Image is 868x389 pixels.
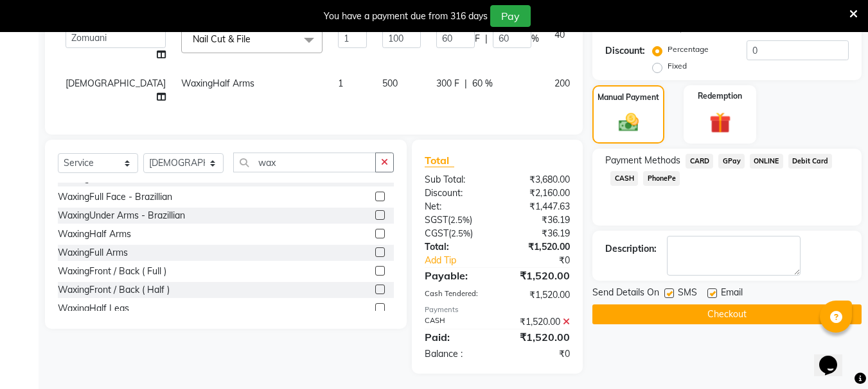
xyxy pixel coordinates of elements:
[721,286,743,302] span: Email
[425,228,448,239] span: CGST
[338,78,343,89] span: 1
[415,200,497,213] div: Net:
[610,171,638,186] span: CASH
[554,29,565,40] span: 40
[415,213,497,227] div: ( )
[497,315,580,329] div: ₹1,520.00
[450,215,470,225] span: 2.5%
[490,5,531,27] button: Pay
[451,228,470,238] span: 2.5%
[193,33,251,45] span: Nail Cut & File
[643,171,680,186] span: PhonePe
[472,77,493,90] span: 60 %
[668,44,709,55] label: Percentage
[415,173,497,186] div: Sub Total:
[497,200,580,213] div: ₹1,447.63
[668,60,687,72] label: Fixed
[415,240,497,254] div: Total:
[497,268,580,283] div: ₹1,520.00
[703,110,738,136] img: _gift.svg
[58,302,129,315] div: WaxingHalf Legs
[605,44,645,58] div: Discount:
[58,209,185,222] div: WaxingUnder Arms - Brazillian
[324,10,488,23] div: You have a payment due from 316 days
[382,78,398,89] span: 500
[686,154,713,169] span: CARD
[415,227,497,240] div: ( )
[415,186,497,200] div: Discount:
[497,288,580,302] div: ₹1,520.00
[415,268,497,283] div: Payable:
[58,228,131,241] div: WaxingHalf Arms
[750,154,783,169] span: ONLINE
[181,78,254,89] span: WaxingHalf Arms
[415,288,497,302] div: Cash Tendered:
[58,190,172,204] div: WaxingFull Face - Brazillian
[425,304,570,315] div: Payments
[425,154,454,167] span: Total
[415,315,497,329] div: CASH
[233,153,376,172] input: Search or Scan
[788,154,833,169] span: Debit Card
[415,254,511,267] a: Add Tip
[465,77,467,90] span: |
[497,240,580,254] div: ₹1,520.00
[554,78,570,89] span: 200
[598,92,659,103] label: Manual Payment
[436,77,459,90] span: 300 F
[497,329,580,345] div: ₹1,520.00
[475,32,480,46] span: F
[485,32,488,46] span: |
[511,254,580,267] div: ₹0
[605,154,680,167] span: Payment Methods
[531,32,539,46] span: %
[698,90,742,102] label: Redemption
[497,186,580,200] div: ₹2,160.00
[497,173,580,186] div: ₹3,680.00
[497,213,580,227] div: ₹36.19
[58,265,166,278] div: WaxingFront / Back ( Full )
[497,347,580,361] div: ₹0
[497,227,580,240] div: ₹36.19
[678,286,697,302] span: SMS
[58,246,128,260] div: WaxingFull Arms
[251,33,256,45] a: x
[605,242,657,256] div: Description:
[592,286,659,302] span: Send Details On
[415,329,497,345] div: Paid:
[58,283,170,297] div: WaxingFront / Back ( Half )
[592,304,862,324] button: Checkout
[718,154,745,169] span: GPay
[425,214,448,226] span: SGST
[66,78,166,89] span: [DEMOGRAPHIC_DATA]
[612,111,645,134] img: _cash.svg
[415,347,497,361] div: Balance :
[814,338,855,376] iframe: chat widget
